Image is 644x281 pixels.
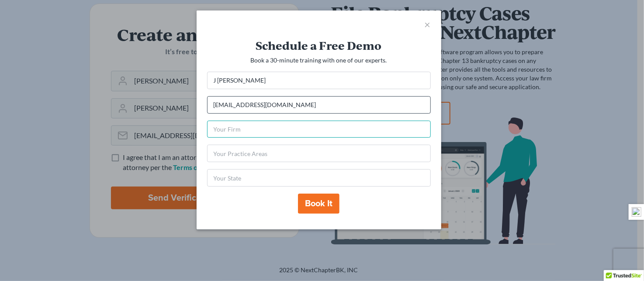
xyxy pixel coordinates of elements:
[207,145,431,162] input: Your Practice Areas
[298,194,339,214] button: Book it
[425,18,431,31] span: ×
[207,96,431,114] input: Your Email
[425,19,431,30] button: close
[207,56,431,65] p: Book a 30-minute training with one of our experts.
[207,72,431,89] input: Your Name
[207,121,431,138] input: Your Firm
[207,38,431,52] h3: Schedule a Free Demo
[207,169,431,187] input: Your State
